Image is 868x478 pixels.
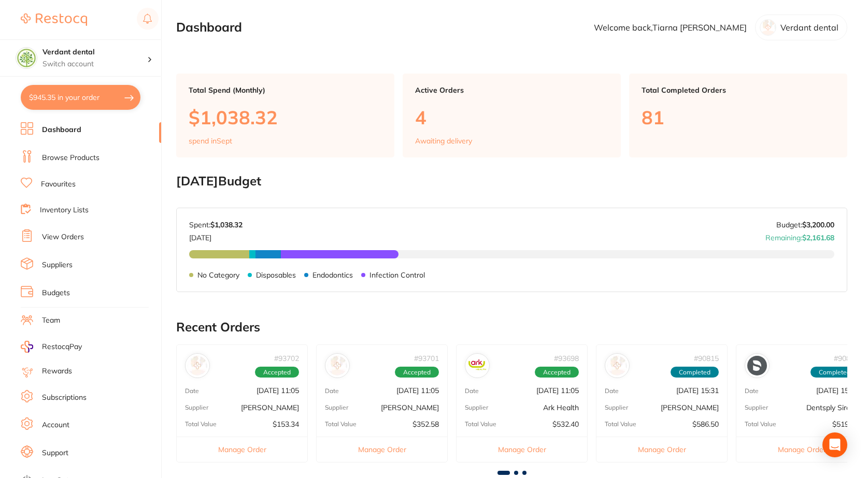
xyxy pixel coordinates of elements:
[816,386,859,395] p: [DATE] 15:31
[189,221,243,229] p: Spent:
[822,432,847,457] div: Open Intercom Messenger
[255,367,299,378] span: Accepted
[312,271,353,279] p: Endodontics
[189,107,382,128] p: $1,038.32
[189,229,243,242] p: [DATE]
[257,386,299,395] p: [DATE] 11:05
[802,233,834,242] strong: $2,161.68
[185,404,208,411] p: Supplier
[21,85,140,110] button: $945.35 in your order
[745,387,759,395] p: Date
[535,367,579,378] span: Accepted
[403,74,621,157] a: Active Orders4Awaiting delivery
[642,107,835,128] p: 81
[736,437,867,462] button: Manage Order
[189,86,382,94] p: Total Spend (Monthly)
[806,403,859,412] p: Dentsply Sirona
[465,387,479,395] p: Date
[42,59,147,69] p: Switch account
[176,320,847,335] h2: Recent Orders
[692,420,719,428] p: $586.50
[42,125,81,135] a: Dashboard
[317,437,447,462] button: Manage Order
[273,420,299,428] p: $153.34
[185,387,199,395] p: Date
[543,403,579,412] p: Ark Health
[325,421,357,428] p: Total Value
[552,420,579,428] p: $532.40
[176,174,847,189] h2: [DATE] Budget
[605,421,636,428] p: Total Value
[694,354,719,363] p: # 90815
[256,271,296,279] p: Disposables
[21,341,33,353] img: RestocqPay
[465,404,488,411] p: Supplier
[42,153,99,163] a: Browse Products
[21,8,87,32] a: Restocq Logo
[605,404,628,411] p: Supplier
[594,23,747,32] p: Welcome back, Tiarna [PERSON_NAME]
[197,271,239,279] p: No Category
[745,404,768,411] p: Supplier
[607,356,627,375] img: Henry Schein Halas
[177,437,307,462] button: Manage Order
[21,13,87,26] img: Restocq Logo
[747,356,767,375] img: Dentsply Sirona
[765,229,834,242] p: Remaining:
[802,220,834,229] strong: $3,200.00
[328,356,347,375] img: Adam Dental
[554,354,579,363] p: # 93698
[415,137,472,145] p: Awaiting delivery
[834,354,859,363] p: # 90813
[42,315,60,326] a: Team
[42,448,68,458] a: Support
[241,403,299,412] p: [PERSON_NAME]
[415,86,608,94] p: Active Orders
[42,420,69,430] a: Account
[414,354,439,363] p: # 93701
[832,420,859,428] p: $519.41
[396,386,439,395] p: [DATE] 11:05
[42,366,72,376] a: Rewards
[325,404,348,411] p: Supplier
[189,137,232,145] p: spend in Sept
[40,205,89,215] a: Inventory Lists
[42,288,70,298] a: Budgets
[776,221,834,229] p: Budget:
[467,356,487,375] img: Ark Health
[605,387,619,395] p: Date
[745,421,776,428] p: Total Value
[274,354,299,363] p: # 93702
[188,356,207,375] img: Henry Schein Halas
[16,48,37,68] img: Verdant dental
[671,367,719,378] span: Completed
[381,403,439,412] p: [PERSON_NAME]
[642,86,835,94] p: Total Completed Orders
[42,342,82,352] span: RestocqPay
[210,220,243,229] strong: $1,038.32
[395,367,439,378] span: Accepted
[412,420,439,428] p: $352.58
[369,271,425,279] p: Infection Control
[629,74,847,157] a: Total Completed Orders81
[536,386,579,395] p: [DATE] 11:05
[325,387,339,395] p: Date
[42,260,73,270] a: Suppliers
[185,421,217,428] p: Total Value
[676,386,719,395] p: [DATE] 15:31
[415,107,608,128] p: 4
[457,437,587,462] button: Manage Order
[21,341,82,353] a: RestocqPay
[176,20,242,35] h2: Dashboard
[810,367,859,378] span: Completed
[596,437,727,462] button: Manage Order
[176,74,394,157] a: Total Spend (Monthly)$1,038.32spend inSept
[42,232,84,242] a: View Orders
[661,403,719,412] p: [PERSON_NAME]
[42,47,147,57] h4: Verdant dental
[465,421,496,428] p: Total Value
[41,179,76,190] a: Favourites
[42,393,87,403] a: Subscriptions
[780,23,838,32] p: Verdant dental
